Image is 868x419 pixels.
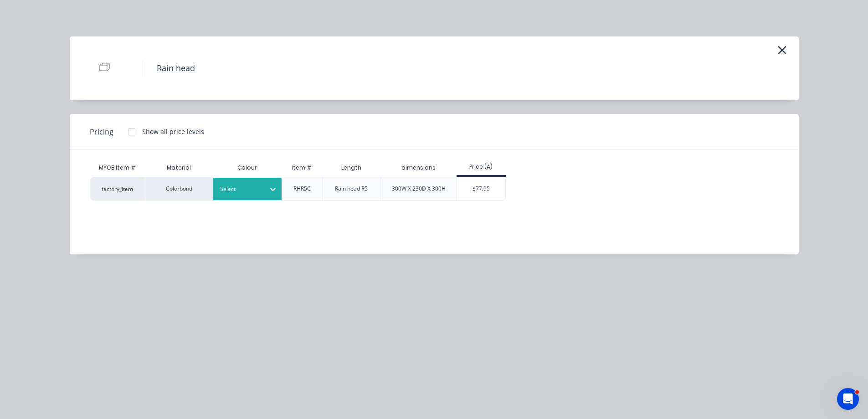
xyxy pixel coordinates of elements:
[143,60,209,77] h4: Rain head
[457,177,506,200] div: $77.95
[90,126,113,137] span: Pricing
[837,388,859,410] iframe: Intercom live chat
[293,185,311,193] div: RHR5C
[457,163,506,171] div: Price (A)
[394,156,443,179] div: dimensions
[142,127,204,136] div: Show all price levels
[334,156,369,179] div: Length
[284,156,319,179] div: Item #
[145,159,213,177] div: Material
[213,159,282,177] div: Colour
[145,177,213,201] div: Colorbond
[335,185,368,193] div: Rain head R5
[83,46,129,91] img: Rain head
[90,177,145,201] div: factory_item
[392,185,446,193] div: 300W X 230D X 300H
[90,159,145,177] div: MYOB Item #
